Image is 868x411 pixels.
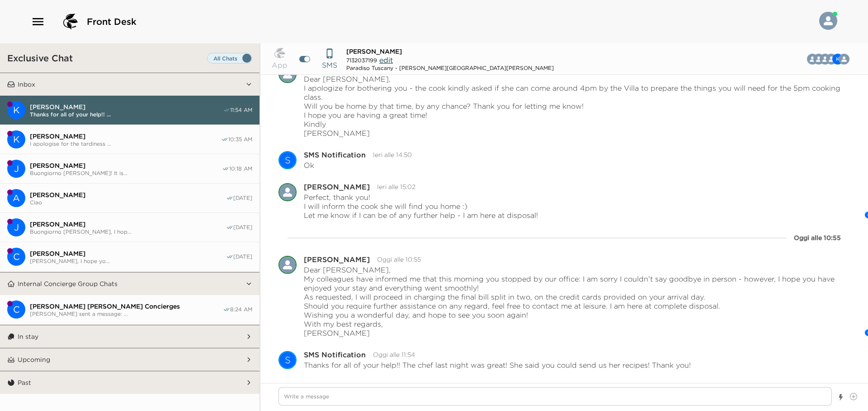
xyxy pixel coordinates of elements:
[7,189,25,207] div: A
[7,160,25,178] div: J
[30,258,226,264] span: [PERSON_NAME], I hope yo...
[30,162,222,170] span: [PERSON_NAME]
[346,57,377,64] span: 7132037199
[7,218,25,236] div: John Spellman
[7,248,25,266] div: Casali di Casole Concierge Team
[7,189,25,207] div: Andrew Bosomworth
[30,103,223,111] span: [PERSON_NAME]
[278,256,297,274] div: Arianna Paluffi
[7,52,73,64] h3: Exclusive Chat
[15,272,245,295] button: Internal Concierge Group Chats
[18,332,38,341] p: In stay
[30,310,223,317] span: [PERSON_NAME] sent a message: ...
[7,101,25,119] div: K
[7,101,25,119] div: Kelley Anderson
[30,249,226,258] span: [PERSON_NAME]
[278,256,297,274] img: A
[30,191,226,199] span: [PERSON_NAME]
[30,140,221,147] span: I apologise for the tardiness ...
[304,351,366,358] div: SMS Notification
[7,300,25,319] div: Casali di Casole
[304,183,370,190] div: [PERSON_NAME]
[819,12,837,30] img: User
[304,151,366,158] div: SMS Notification
[229,165,252,172] span: 10:18 AM
[304,256,370,263] div: [PERSON_NAME]
[838,389,844,405] button: Show templates
[377,255,421,263] time: 2025-10-02T08:55:06.538Z
[18,379,31,387] p: Past
[304,265,850,337] p: Dear [PERSON_NAME], My colleagues have informed me that this morning you stopped by our office: I...
[15,325,245,348] button: In stay
[30,199,226,206] span: Ciao
[230,306,252,313] span: 8:24 AM
[7,130,25,148] div: Kip Wadsworth
[30,220,226,228] span: [PERSON_NAME]
[278,387,832,406] textarea: Write a message
[278,151,297,169] div: SMS Notification
[279,151,296,169] div: S
[373,151,412,159] time: 2025-10-01T12:50:13.950Z
[346,47,402,55] span: [PERSON_NAME]
[15,73,245,96] button: Inbox
[278,183,297,201] div: Arianna Paluffi
[304,161,314,170] p: Ok
[87,15,137,28] span: Front Desk
[7,130,25,148] div: K
[377,183,415,191] time: 2025-10-01T13:02:19.200Z
[30,302,223,310] span: [PERSON_NAME] [PERSON_NAME] Concierges
[278,351,297,369] div: SMS Notification
[15,371,245,394] button: Past
[233,253,252,260] span: [DATE]
[207,53,252,64] label: Set all destinations
[30,170,222,176] span: Buongiorno [PERSON_NAME]! It is...
[346,65,554,71] div: Paradiso Tuscany - [PERSON_NAME][GEOGRAPHIC_DATA][PERSON_NAME]
[7,218,25,236] div: J
[272,60,288,70] p: App
[814,50,857,68] button: CKDBCA
[228,136,252,143] span: 10:35 AM
[18,80,35,88] p: Inbox
[230,106,252,114] span: 11:54 AM
[7,248,25,266] div: C
[18,280,118,288] p: Internal Concierge Group Chats
[373,351,415,359] time: 2025-10-02T09:54:28.863Z
[794,233,841,242] div: Oggi alle 10:55
[30,228,226,235] span: Buongiorno [PERSON_NAME], I hop...
[233,224,252,231] span: [DATE]
[233,194,252,202] span: [DATE]
[304,360,691,369] p: Thanks for all of your help!! The chef last night was great! She said you could send us her recip...
[839,54,849,65] div: Casali di Casole Concierge Team
[839,54,849,65] img: C
[30,111,223,118] span: Thanks for all of your help!! ...
[278,183,297,201] img: A
[60,11,81,32] img: logo
[15,348,245,371] button: Upcoming
[304,74,850,138] p: Dear [PERSON_NAME], I apologize for bothering you - the cook kindly asked if she can come around ...
[18,356,50,364] p: Upcoming
[304,193,538,220] p: Perfect, thank you! I will inform the cook she will find you home :) Let me know if I can be of a...
[279,351,296,369] div: S
[322,60,337,70] p: SMS
[7,300,25,319] div: C
[379,55,393,65] span: edit
[7,160,25,178] div: Joshua Weingast
[30,132,221,140] span: [PERSON_NAME]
